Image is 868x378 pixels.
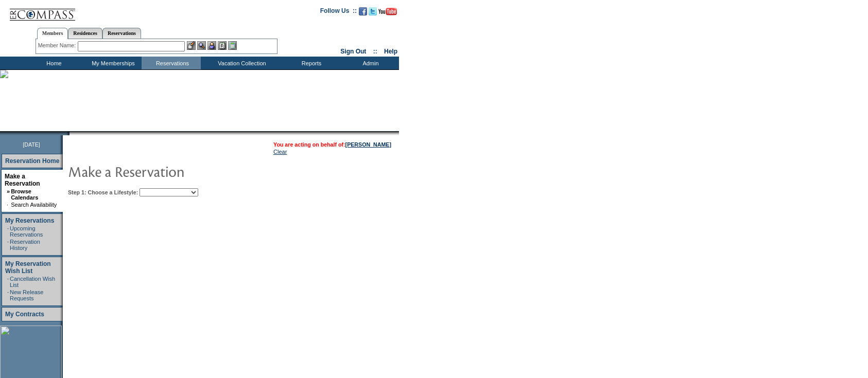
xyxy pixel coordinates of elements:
a: Reservation Home [5,157,59,165]
span: [DATE] [23,141,40,148]
a: Clear [273,149,287,155]
a: [PERSON_NAME] [345,141,391,148]
td: My Memberships [82,57,142,69]
img: b_edit.gif [187,41,196,50]
a: Residences [68,28,102,39]
img: b_calculator.gif [228,41,237,50]
a: My Contracts [5,311,44,318]
img: blank.gif [70,131,71,135]
a: Search Availability [11,202,57,208]
img: Become our fan on Facebook [359,7,367,15]
a: Upcoming Reservations [10,225,43,238]
a: Become our fan on Facebook [359,10,367,16]
td: Home [23,57,82,69]
img: Follow us on Twitter [369,7,377,15]
a: Help [384,48,397,55]
a: Follow us on Twitter [369,10,377,16]
a: Sign Out [340,48,366,55]
a: Make a Reservation [5,173,40,187]
a: Members [37,28,68,39]
td: Reports [281,57,340,69]
td: · [7,289,9,301]
span: :: [373,48,377,55]
img: Reservations [218,41,227,50]
a: Reservation History [10,239,40,251]
a: My Reservation Wish List [5,260,51,275]
img: View [197,41,206,50]
img: Impersonate [207,41,216,50]
b: Step 1: Choose a Lifestyle: [68,189,138,195]
div: Member Name: [38,41,78,50]
td: Admin [340,57,399,69]
td: · [7,239,9,251]
td: · [7,276,9,288]
td: Reservations [142,57,201,69]
span: You are acting on behalf of: [273,141,391,148]
a: Subscribe to our YouTube Channel [378,10,397,16]
td: Follow Us :: [320,6,357,19]
a: Cancellation Wish List [10,276,55,288]
b: » [7,188,10,194]
a: New Release Requests [10,289,43,301]
img: promoShadowLeftCorner.gif [66,131,70,135]
img: pgTtlMakeReservation.gif [68,161,274,182]
a: Browse Calendars [11,188,38,201]
a: My Reservations [5,217,54,224]
td: · [7,225,9,238]
td: Vacation Collection [201,57,281,69]
td: · [7,202,10,208]
a: Reservations [102,28,141,39]
img: Subscribe to our YouTube Channel [378,8,397,15]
